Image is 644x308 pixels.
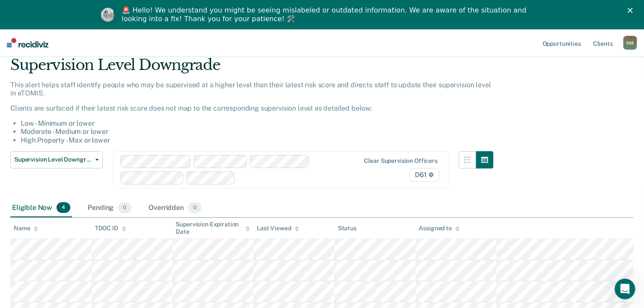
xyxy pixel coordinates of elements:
li: High Property - Max or lower [21,136,493,144]
div: Clear supervision officers [364,157,438,165]
div: Overridden0 [147,199,204,218]
div: Name [14,225,38,232]
a: Clients [591,29,615,57]
span: D61 [410,168,439,182]
span: 0 [118,202,131,213]
button: NM [623,36,637,50]
div: Eligible Now4 [10,199,72,218]
img: Recidiviz [7,38,48,48]
span: 4 [57,202,70,213]
div: TDOC ID [95,225,126,232]
div: Supervision Expiration Date [176,221,250,235]
div: Supervision Level Downgrade [10,56,493,81]
div: Last Viewed [257,225,299,232]
div: Status [338,225,357,232]
div: Pending0 [86,199,133,218]
li: Low - Minimum or lower [21,119,493,127]
p: Clients are surfaced if their latest risk score does not map to the corresponding supervision lev... [10,104,493,112]
span: 0 [188,202,202,213]
div: N M [623,36,637,50]
button: Supervision Level Downgrade [10,151,103,168]
div: 🚨 Hello! We understand you might be seeing mislabeled or outdated information. We are aware of th... [122,6,529,23]
p: This alert helps staff identify people who may be supervised at a higher level than their latest ... [10,81,493,97]
div: Close [628,8,636,13]
iframe: Intercom live chat [615,279,635,299]
a: Opportunities [541,29,583,57]
img: Profile image for Kim [101,8,115,22]
div: Assigned to [419,225,460,232]
span: Supervision Level Downgrade [14,156,92,163]
li: Moderate - Medium or lower [21,127,493,136]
